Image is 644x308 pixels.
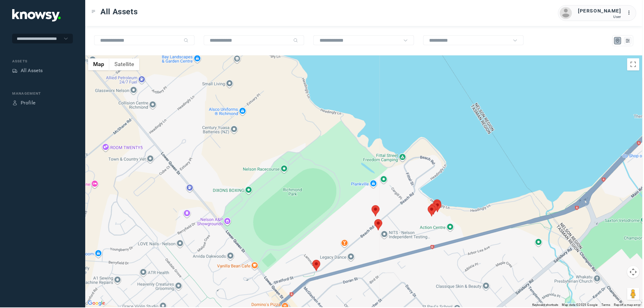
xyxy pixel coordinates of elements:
button: Keyboard shortcuts [534,304,560,308]
img: avatar.png [561,7,573,19]
a: AssetsAll Assets [12,67,43,75]
a: Report a map error [616,304,642,307]
tspan: ... [629,10,635,15]
div: User [579,15,623,19]
div: [PERSON_NAME] [579,7,623,15]
div: : [629,9,636,16]
div: All Assets [21,67,43,75]
div: Profile [12,100,18,106]
a: Open this area in Google Maps (opens a new window) [87,300,107,308]
img: Google [87,300,107,308]
div: List [627,38,632,44]
div: Map [617,38,622,44]
div: Search [294,38,299,43]
button: Show satellite imagery [110,58,140,71]
button: Drag Pegman onto the map to open Street View [629,289,641,301]
div: Toggle Menu [92,9,96,14]
div: Assets [12,68,18,74]
button: Show street map [88,58,110,71]
button: Toggle fullscreen view [629,58,641,71]
a: ProfileProfile [12,100,36,107]
div: Management [12,91,73,96]
a: Terms (opens in new tab) [603,304,612,307]
button: Map camera controls [629,267,641,279]
span: Map data ©2025 Google [563,304,599,307]
div: : [629,9,636,17]
div: Search [184,38,189,43]
img: Application Logo [12,9,61,22]
span: All Assets [101,6,138,17]
div: Assets [12,59,73,64]
div: Profile [21,100,36,107]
